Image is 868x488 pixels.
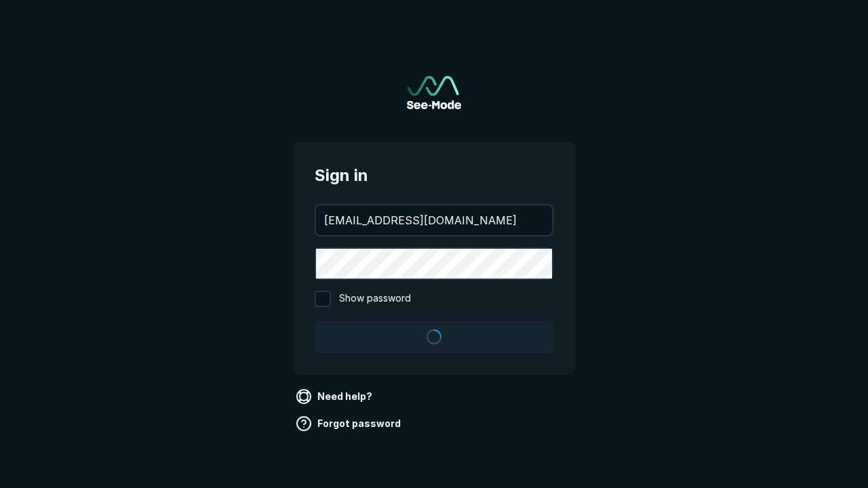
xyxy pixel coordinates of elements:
a: Forgot password [293,413,406,434]
a: Go to sign in [407,76,461,109]
input: your@email.com [316,205,552,235]
span: Sign in [315,163,553,188]
a: Need help? [293,386,378,407]
img: See-Mode Logo [407,76,461,109]
span: Show password [339,291,411,307]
